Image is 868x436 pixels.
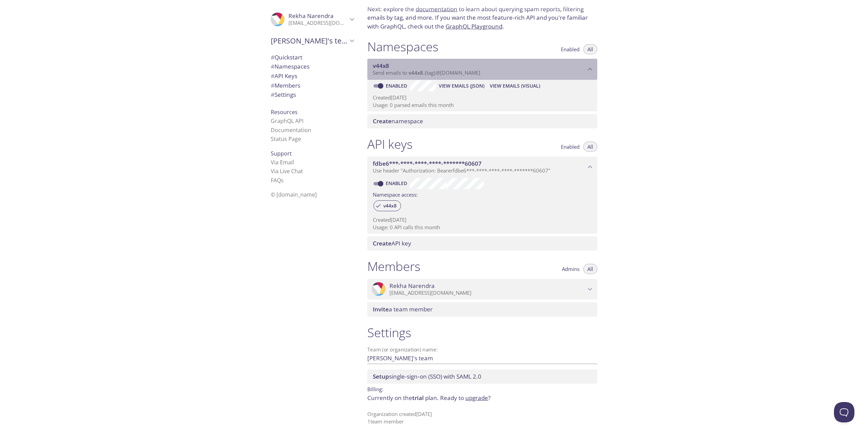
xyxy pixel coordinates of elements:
h1: Members [367,259,420,274]
div: Rekha's team [265,32,359,50]
button: Enabled [557,44,584,54]
div: Rekha Narendra [367,279,597,300]
div: Invite a team member [367,302,597,316]
a: Via Live Chat [271,167,303,175]
div: Create API Key [367,236,597,251]
span: # [271,91,274,98]
span: Support [271,150,292,157]
button: Admins [558,264,584,274]
p: Organization created [DATE] 1 team member [367,411,597,425]
label: Namespace access: [373,189,418,199]
p: Currently on the plan. [367,394,597,402]
span: Send emails to . {tag} @[DOMAIN_NAME] [373,69,480,76]
span: single-sign-on (SSO) with SAML 2.0 [373,373,481,380]
span: Members [271,81,300,89]
span: View Emails (Visual) [490,82,540,90]
span: [PERSON_NAME]'s team [271,36,348,46]
p: Created [DATE] [373,216,592,223]
span: API Keys [271,72,297,80]
iframe: Help Scout Beacon - Open [834,402,854,422]
div: Rekha Narendra [265,8,359,31]
span: View Emails (JSON) [439,82,484,90]
span: v44x8 [379,203,401,209]
a: FAQ [271,177,284,184]
p: [EMAIL_ADDRESS][DOMAIN_NAME] [389,290,586,296]
div: API Keys [265,71,359,81]
span: API key [373,239,411,247]
span: trial [412,394,424,402]
span: # [271,72,274,80]
span: namespace [373,117,423,125]
span: # [271,81,274,89]
div: Members [265,81,359,90]
a: GraphQL Playground [446,22,502,30]
span: Rekha Narendra [389,282,435,290]
span: Invite [373,305,389,313]
div: Namespaces [265,62,359,71]
div: Setup SSO [367,369,597,384]
span: # [271,62,274,70]
a: Enabled [385,180,410,186]
div: v44x8 [373,200,401,211]
a: documentation [416,5,457,13]
h1: Settings [367,325,597,340]
span: v44x8 [408,69,423,76]
span: v44x8 [373,62,389,70]
a: Via Email [271,159,294,166]
p: [EMAIL_ADDRESS][DOMAIN_NAME] [288,20,348,26]
span: Rekha Narendra [288,12,334,20]
div: v44x8 namespace [367,59,597,80]
p: Usage: 0 parsed emails this month [373,102,592,109]
h1: Namespaces [367,39,438,54]
button: All [583,264,597,274]
span: Create [373,117,391,125]
a: Status Page [271,135,301,143]
button: Enabled [557,142,584,152]
button: View Emails (Visual) [487,80,543,91]
span: Setup [373,373,389,380]
button: All [583,44,597,54]
a: Documentation [271,126,311,134]
span: Resources [271,108,298,116]
button: All [583,142,597,152]
span: © [DOMAIN_NAME] [271,191,317,198]
span: Ready to ? [440,394,490,402]
p: Billing: [367,384,597,394]
span: Settings [271,91,296,98]
span: Quickstart [271,53,302,61]
span: Namespaces [271,62,310,70]
a: Enabled [385,83,410,89]
p: Usage: 0 API calls this month [373,224,592,231]
div: Create namespace [367,114,597,128]
label: Team (or organization) name: [367,347,438,352]
h1: API keys [367,137,413,152]
span: Create [373,239,391,247]
span: s [281,177,284,184]
div: Quickstart [265,53,359,62]
button: View Emails (JSON) [436,80,487,91]
p: Created [DATE] [373,94,592,101]
span: a team member [373,305,433,313]
span: # [271,53,274,61]
a: upgrade [465,394,488,402]
a: GraphQL API [271,117,303,125]
div: Team Settings [265,90,359,99]
p: Next: explore the to learn about querying spam reports, filtering emails by tag, and more. If you... [367,5,597,31]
